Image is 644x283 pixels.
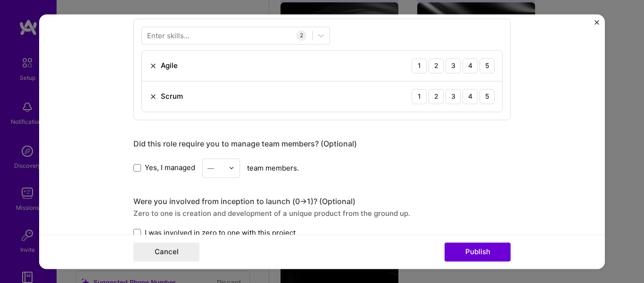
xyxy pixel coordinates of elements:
div: 1 [412,58,427,73]
div: 3 [446,58,461,73]
div: Zero to one is creation and development of a unique product from the ground up. [133,208,511,218]
div: 2 [429,89,444,104]
div: Did this role require you to manage team members? (Optional) [133,139,511,149]
button: Cancel [133,242,199,261]
div: 3 [446,89,461,104]
button: Close [594,20,599,30]
div: 5 [479,58,495,73]
div: Enter skills... [147,30,190,40]
div: Scrum [161,91,183,101]
span: Yes, I managed [145,163,195,173]
div: 4 [462,58,478,73]
div: team members. [133,158,511,178]
button: Publish [445,242,511,261]
div: 2 [296,30,306,41]
div: Agile [161,60,178,70]
div: Were you involved from inception to launch (0 -> 1)? (Optional) [133,197,511,206]
img: Remove [149,93,157,100]
span: I was involved in zero to one with this project [145,228,296,238]
div: 2 [429,58,444,73]
div: 5 [479,89,495,104]
div: 4 [462,89,478,104]
img: Remove [149,62,157,69]
div: — [207,163,214,173]
img: drop icon [229,165,234,171]
div: 1 [412,89,427,104]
